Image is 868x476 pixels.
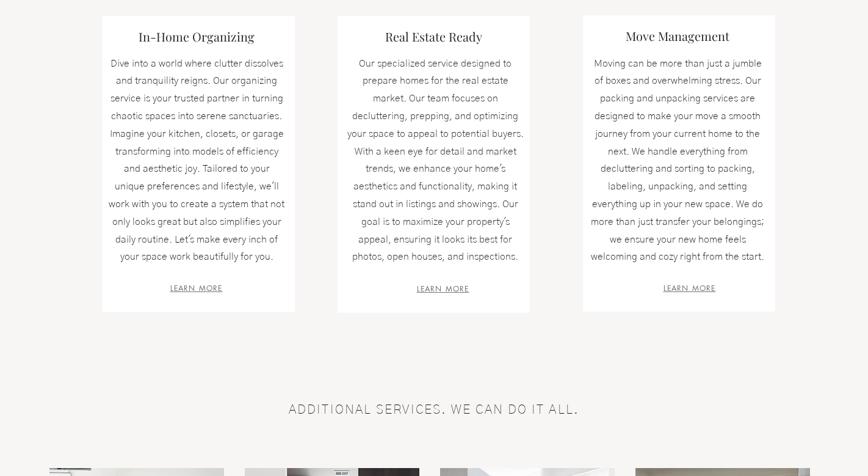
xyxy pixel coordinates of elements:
[417,284,469,293] a: LEARN MORE
[604,27,751,45] h3: Move Management
[664,283,716,293] a: LEARN MORE
[109,59,284,262] span: Dive into a world where clutter dissolves and tranquility reigns. Our organizing service is your ...
[591,59,764,262] span: Moving can be more than just a jumble of boxes and overwhelming stress. Our packing and unpacking...
[170,283,223,293] a: LEARN MORE
[123,28,270,45] h3: In-Home Organizing
[664,283,716,293] span: LEARN MORE
[417,284,469,294] span: LEARN MORE
[347,59,524,262] span: Our specialized service designed to prepare homes for the real estate market. Our team focuses on...
[289,403,579,416] span: ADDITIONAL SERVICES. WE CAN DO IT ALL.
[170,283,223,293] span: LEARN MORE
[360,28,507,45] h3: Real Estate Ready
